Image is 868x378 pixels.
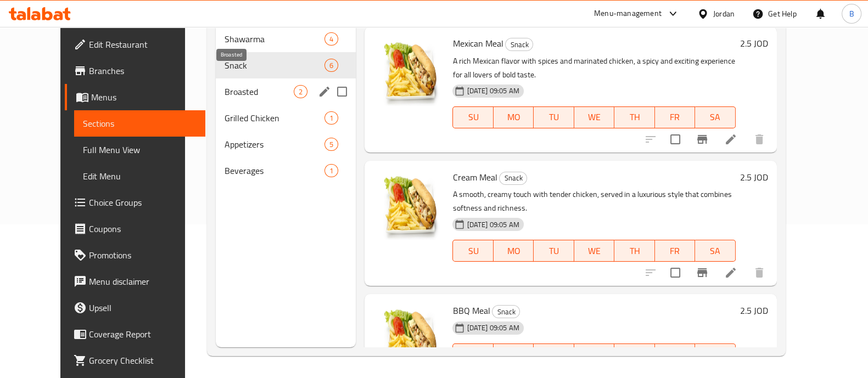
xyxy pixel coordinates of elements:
[695,240,735,262] button: SA
[492,305,520,318] div: Snack
[216,157,356,184] div: Beverages1
[664,261,687,284] span: Select to update
[579,243,610,259] span: WE
[89,275,197,288] span: Menu disclaimer
[452,343,493,365] button: SU
[462,323,523,333] span: [DATE] 09:05 AM
[462,219,523,230] span: [DATE] 09:05 AM
[225,85,294,98] span: Broasted
[65,242,205,268] a: Promotions
[74,163,205,189] a: Edit Menu
[74,110,205,137] a: Sections
[225,59,324,72] span: Snack
[457,346,489,362] span: SU
[89,354,197,367] span: Grocery Checklist
[849,8,854,20] span: B
[452,106,493,128] button: SU
[74,137,205,163] a: Full Menu View
[324,138,338,151] div: items
[216,52,356,78] div: Snack6
[574,106,614,128] button: WE
[373,36,444,106] img: Mexican Meal
[216,78,356,105] div: Broasted2edit
[89,249,197,262] span: Promotions
[614,106,654,128] button: TH
[740,303,768,318] h6: 2.5 JOD
[505,38,533,51] div: Snack
[534,240,574,262] button: TU
[746,259,772,286] button: delete
[65,321,205,347] a: Coverage Report
[325,34,338,44] span: 4
[614,240,654,262] button: TH
[699,243,731,259] span: SA
[316,83,333,100] button: edit
[655,106,695,128] button: FR
[452,302,490,319] span: BBQ Meal
[65,268,205,295] a: Menu disclaimer
[452,169,497,185] span: Cream Meal
[538,346,569,362] span: TU
[83,143,197,156] span: Full Menu View
[216,131,356,157] div: Appetizers5
[294,85,307,98] div: items
[89,301,197,314] span: Upsell
[89,196,197,209] span: Choice Groups
[91,91,197,104] span: Menus
[498,346,529,362] span: MO
[65,216,205,242] a: Coupons
[225,138,324,151] span: Appetizers
[498,109,529,125] span: MO
[664,128,687,151] span: Select to update
[699,109,731,125] span: SA
[457,243,489,259] span: SU
[452,240,493,262] button: SU
[325,139,338,150] span: 5
[83,117,197,130] span: Sections
[457,109,489,125] span: SU
[724,266,737,279] a: Edit menu item
[65,58,205,84] a: Branches
[699,346,731,362] span: SA
[574,343,614,365] button: WE
[65,84,205,110] a: Menus
[689,259,715,286] button: Branch-specific-item
[498,243,529,259] span: MO
[325,113,338,123] span: 1
[740,170,768,185] h6: 2.5 JOD
[494,106,534,128] button: MO
[494,343,534,365] button: MO
[619,109,650,125] span: TH
[65,31,205,58] a: Edit Restaurant
[534,106,574,128] button: TU
[89,328,197,341] span: Coverage Report
[655,240,695,262] button: FR
[614,343,654,365] button: TH
[324,32,338,46] div: items
[506,38,533,51] span: Snack
[579,346,610,362] span: WE
[659,243,691,259] span: FR
[619,243,650,259] span: TH
[65,347,205,374] a: Grocery Checklist
[225,164,324,177] span: Beverages
[619,346,650,362] span: TH
[216,21,356,188] nav: Menu sections
[89,222,197,235] span: Coupons
[225,111,324,125] span: Grilled Chicken
[659,109,691,125] span: FR
[538,243,569,259] span: TU
[594,7,662,20] div: Menu-management
[695,106,735,128] button: SA
[325,166,338,176] span: 1
[294,87,307,97] span: 2
[89,64,197,77] span: Branches
[579,109,610,125] span: WE
[746,126,772,153] button: delete
[462,86,523,96] span: [DATE] 09:05 AM
[538,109,569,125] span: TU
[492,306,519,318] span: Snack
[216,105,356,131] div: Grilled Chicken1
